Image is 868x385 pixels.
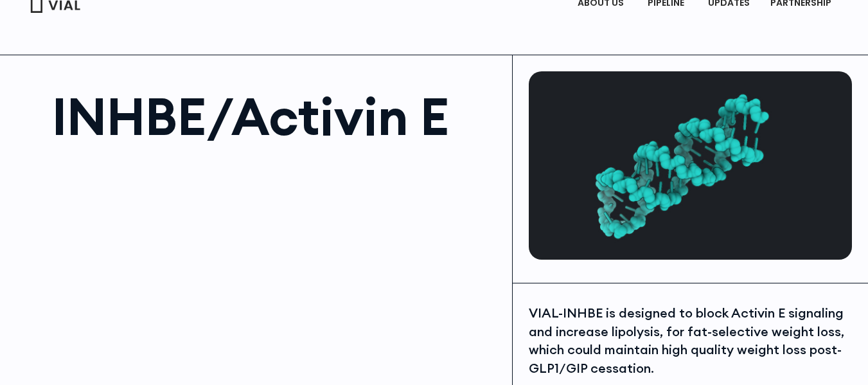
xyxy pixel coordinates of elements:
div: VIAL-INHBE is designed to block Activin E signaling and increase lipolysis, for fat-selective wei... [529,304,852,377]
h1: INHBE/Activin E [52,91,499,142]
